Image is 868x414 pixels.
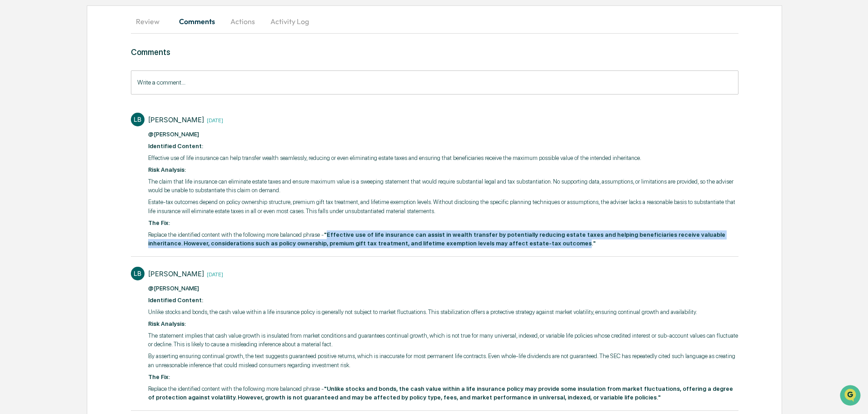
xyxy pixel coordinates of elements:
[263,10,316,32] button: Activity Log
[148,219,170,226] strong: The Fix:
[18,132,57,141] span: Data Lookup
[9,19,165,34] p: How can we help?
[5,111,62,127] a: 🖐️Preclearance
[148,269,204,278] div: [PERSON_NAME]
[148,142,738,151] p: ​
[148,296,738,305] p: ​
[148,331,738,349] p: The statement implies that cash value growth is insulated from market conditions and guarantees c...
[222,10,263,32] button: Actions
[131,10,172,32] button: Review
[5,128,61,145] a: 🔎Data Lookup
[148,154,738,163] p: Effective use of life insurance can help transfer wealth seamlessly, reducing or even eliminating...
[148,320,186,327] strong: Risk Analysis:
[66,115,73,123] div: 🗄️
[9,70,25,86] img: 1746055101610-c473b297-6a78-478c-a979-82029cc54cd1
[839,384,863,409] iframe: Open customer support
[9,133,16,140] div: 🔎
[131,267,145,280] div: LB
[31,70,149,79] div: Start new chat
[131,47,738,57] h3: Comments
[148,131,199,138] span: @[PERSON_NAME]
[148,385,733,401] strong: "Unlike stocks and bonds, the cash value within a life insurance policy may provide some insulati...
[155,72,165,83] button: Start new chat
[148,231,725,247] strong: "Effective use of life insurance can assist in wealth transfer by potentially reducing estate tax...
[9,115,16,123] div: 🖐️
[148,115,204,124] div: [PERSON_NAME]
[148,352,738,369] p: By asserting ensuring continual growth, the text suggests guaranteed positive returns, which is i...
[131,10,738,32] div: secondary tabs example
[148,143,203,150] strong: Identified Content:
[75,115,113,124] span: Attestations
[64,154,110,161] a: Powered byPylon
[148,198,738,215] p: Estate-tax outcomes depend on policy ownership structure, premium gift tax treatment, and lifetim...
[172,10,222,32] button: Comments
[204,270,223,278] time: Wednesday, September 3, 2025 at 11:17:05 AM CDT
[148,285,199,292] span: @[PERSON_NAME]
[148,166,186,173] strong: Risk Analysis:
[204,116,223,124] time: Wednesday, September 3, 2025 at 11:21:34 AM CDT
[18,115,59,124] span: Preclearance
[148,384,738,402] p: Replace the identified content with the following more balanced phrase -
[148,374,170,380] strong: The Fix:
[31,79,115,86] div: We're available if you need us!
[148,177,738,195] p: The claim that life insurance can eliminate estate taxes and ensure maximum value is a sweeping s...
[62,111,116,127] a: 🗄️Attestations
[148,230,738,248] p: Replace the identified content with the following more balanced phrase -
[148,308,738,317] p: Unlike stocks and bonds, the cash value within a life insurance policy is generally not subject t...
[131,113,145,126] div: LB
[148,297,203,304] strong: Identified Content:
[90,154,110,161] span: Pylon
